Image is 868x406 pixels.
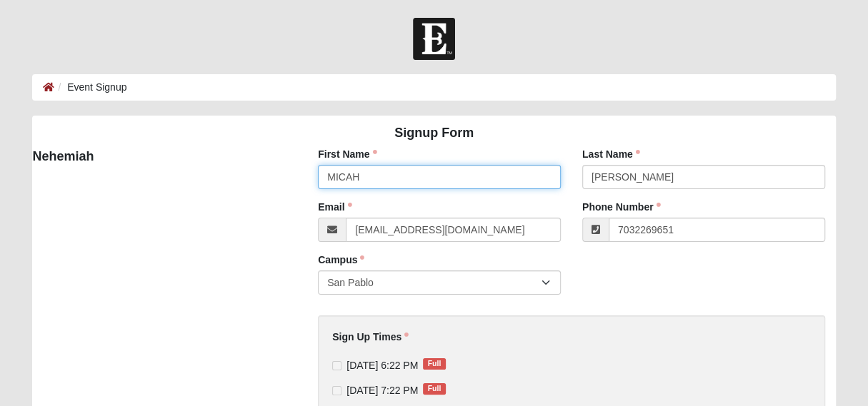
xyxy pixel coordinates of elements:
[318,253,364,267] label: Campus
[423,383,445,395] span: Full
[332,386,341,395] input: [DATE] 7:22 PMFull
[318,147,376,161] label: First Name
[318,200,351,214] label: Email
[32,126,835,141] h4: Signup Form
[423,358,445,370] span: Full
[54,80,126,95] li: Event Signup
[332,330,409,344] label: Sign Up Times
[413,18,455,60] img: Church of Eleven22 Logo
[332,361,341,370] input: [DATE] 6:22 PMFull
[32,149,94,163] strong: Nehemiah
[582,147,640,161] label: Last Name
[582,200,661,214] label: Phone Number
[346,385,418,396] span: [DATE] 7:22 PM
[346,360,418,371] span: [DATE] 6:22 PM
